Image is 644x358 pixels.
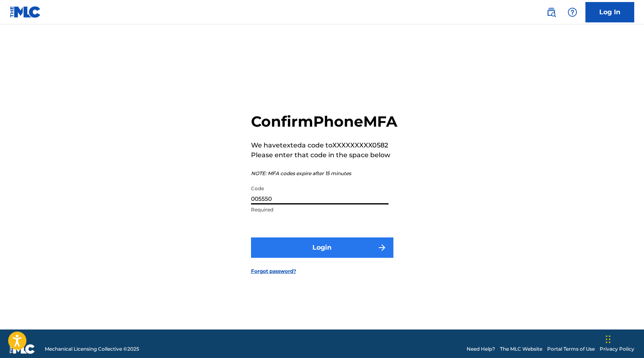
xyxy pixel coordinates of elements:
[251,237,393,258] button: Login
[600,345,634,353] a: Privacy Policy
[603,319,644,358] iframe: Chat Widget
[585,2,634,22] a: Log In
[606,327,611,351] div: Drag
[251,141,397,150] p: We have texted a code to XXXXXXXXX0582
[546,7,556,17] img: search
[251,170,397,177] p: NOTE: MFA codes expire after 15 minutes
[45,345,139,353] span: Mechanical Licensing Collective © 2025
[543,4,559,20] a: Public Search
[377,243,387,253] img: f7272a7cc735f4ea7f67.svg
[500,345,542,353] a: The MLC Website
[251,112,397,131] h2: Confirm Phone MFA
[251,150,397,160] p: Please enter that code in the space below
[10,6,41,18] img: MLC Logo
[10,344,35,354] img: logo
[251,206,389,213] p: Required
[547,345,595,353] a: Portal Terms of Use
[568,7,577,17] img: help
[564,4,581,20] div: Help
[251,268,296,275] a: Forgot password?
[467,345,495,353] a: Need Help?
